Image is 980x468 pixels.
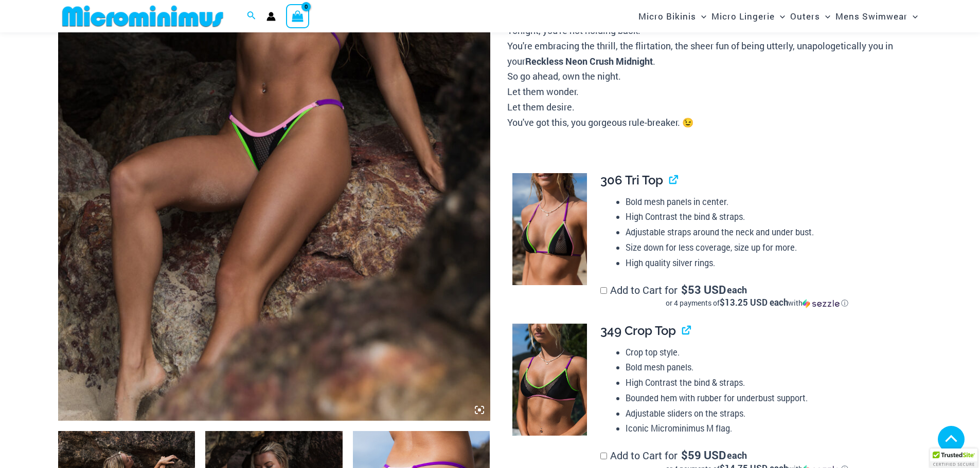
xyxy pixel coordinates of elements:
img: Reckless Neon Crush Black Neon 306 Tri Top [512,173,587,285]
span: $ [681,447,688,462]
span: Outers [790,3,820,29]
span: Menu Toggle [820,3,830,29]
label: Add to Cart for [600,283,914,309]
li: Crop top style. [626,345,914,360]
img: Sezzle [803,299,840,308]
li: Adjustable straps around the neck and under bust. [626,224,914,240]
a: Micro BikinisMenu ToggleMenu Toggle [636,3,709,29]
span: Micro Bikinis [638,3,696,29]
li: High Contrast the bind & straps. [626,209,914,224]
img: MM SHOP LOGO FLAT [58,5,227,28]
span: Menu Toggle [696,3,706,29]
b: Reckless Neon Crush Midnight [525,55,653,67]
li: High Contrast the bind & straps. [626,375,914,390]
a: Mens SwimwearMenu ToggleMenu Toggle [833,3,920,29]
div: or 4 payments of with [600,298,914,308]
a: Micro LingerieMenu ToggleMenu Toggle [709,3,788,29]
span: each [727,450,747,460]
span: Micro Lingerie [711,3,775,29]
span: 349 Crop Top [600,323,676,338]
a: Search icon link [247,10,256,23]
li: Bold mesh panels. [626,360,914,375]
li: Bold mesh panels in center. [626,194,914,210]
li: Size down for less coverage, size up for more. [626,240,914,255]
div: or 4 payments of$13.25 USD eachwithSezzle Click to learn more about Sezzle [600,298,914,308]
a: View Shopping Cart, empty [286,4,310,28]
li: Adjustable sliders on the straps. [626,406,914,421]
span: Menu Toggle [775,3,785,29]
div: TrustedSite Certified [930,448,977,468]
li: High quality silver rings. [626,255,914,271]
img: Reckless Neon Crush Black Neon 349 Crop Top [512,324,587,436]
nav: Site Navigation [634,2,922,31]
li: Bounded hem with rubber for underbust support. [626,390,914,406]
span: 306 Tri Top [600,173,663,188]
a: OutersMenu ToggleMenu Toggle [788,3,833,29]
span: 53 USD [681,285,726,295]
span: $13.25 USD each [720,296,788,308]
span: 59 USD [681,450,726,460]
li: Iconic Microminimus M flag. [626,421,914,436]
span: Mens Swimwear [835,3,907,29]
input: Add to Cart for$59 USD eachor 4 payments of$14.75 USD eachwithSezzle Click to learn more about Se... [600,453,607,459]
a: Account icon link [266,12,276,21]
input: Add to Cart for$53 USD eachor 4 payments of$13.25 USD eachwithSezzle Click to learn more about Se... [600,287,607,294]
span: Menu Toggle [907,3,918,29]
span: each [727,285,747,295]
span: $ [681,282,688,297]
